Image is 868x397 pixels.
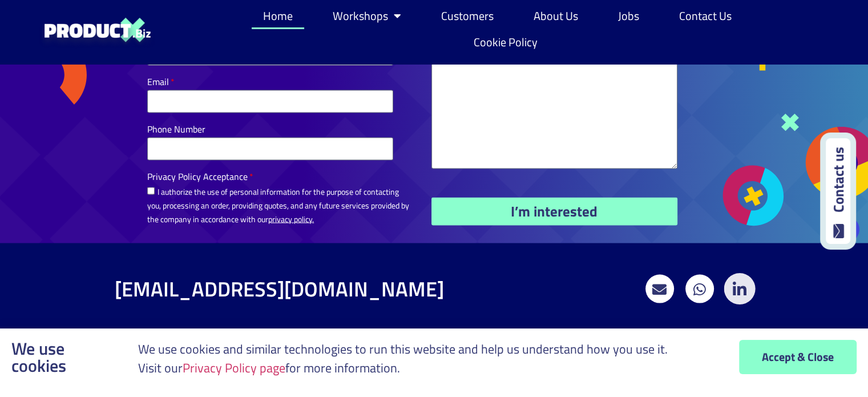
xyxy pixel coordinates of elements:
[11,340,66,374] p: We use cookies
[183,358,285,378] a: Privacy Policy page
[147,172,253,185] label: Privacy Policy Acceptance
[831,147,846,212] span: Contact us
[138,340,668,378] p: We use cookies and similar technologies to run this website and help us understand how you use it...
[431,198,677,226] button: I’m interested
[147,30,677,226] form: Contact Form
[147,77,175,90] label: Email
[762,351,834,363] span: Accept & Close
[826,138,850,244] a: Contact us
[511,204,597,219] span: I’m interested
[147,125,205,138] label: Phone Number
[739,340,857,374] a: Accept & Close
[115,273,444,304] a: [EMAIL_ADDRESS][DOMAIN_NAME]
[147,186,409,225] label: I authorize the use of personal information for the purpose of contacting you, processing an orde...
[268,213,314,225] a: privacy policy.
